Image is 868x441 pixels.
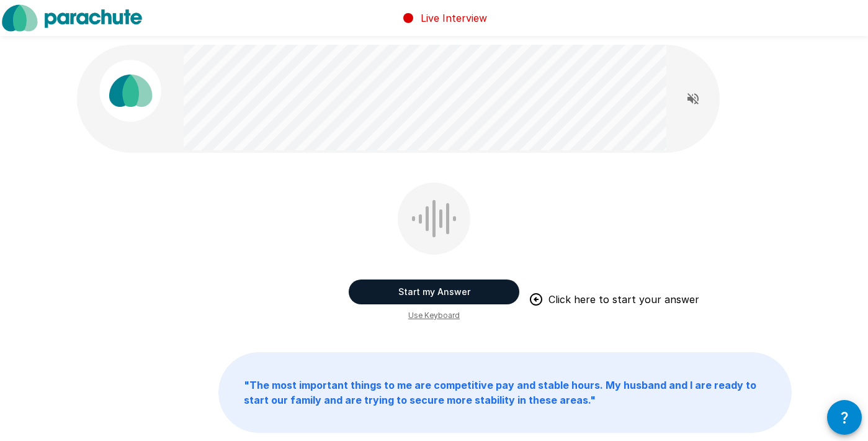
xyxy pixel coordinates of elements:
img: parachute_avatar.png [99,60,161,122]
p: Live Interview [421,11,487,25]
button: Start my Answer [349,280,519,304]
button: Read questions aloud [681,86,705,111]
b: " The most important things to me are competitive pay and stable hours. My husband and I are read... [244,379,756,406]
span: Use Keyboard [408,309,460,322]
